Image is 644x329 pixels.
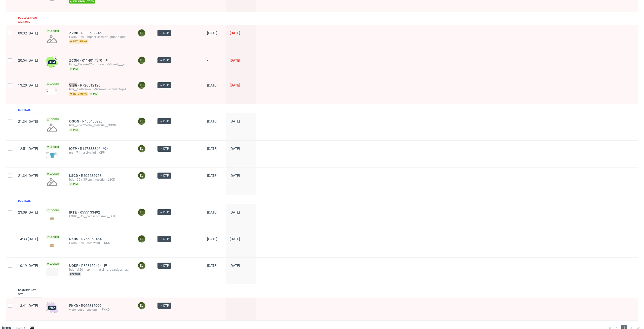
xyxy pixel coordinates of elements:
[18,16,38,24] div: Due less than a minute
[46,242,58,249] img: version_two_editor_design
[159,58,169,63] span: → DTP
[46,82,60,86] span: Locked
[69,214,130,218] div: EGDK__f45__demeshchenko__IKTE
[159,146,169,151] span: → DTP
[69,31,81,35] a: ZVCB
[82,119,104,123] a: R405435928
[81,237,103,241] a: R755858454
[207,147,217,151] span: [DATE]
[230,210,240,214] span: [DATE]
[69,268,130,272] div: bds__t120__reprint_massimo_guarducci_srl__UOKF
[69,264,81,268] a: UOKF
[18,108,31,112] div: Due [DATE]
[46,152,58,158] img: version_two_editor_design.png
[69,147,80,151] a: IOFP
[46,172,60,176] span: Locked
[18,304,38,308] span: 13:41 [DATE]
[159,263,169,268] span: → DTP
[69,39,88,44] span: returning
[207,237,217,241] span: [DATE]
[46,262,60,266] span: Locked
[80,210,101,214] a: R555133492
[230,83,240,87] span: [DATE]
[138,302,145,309] figcaption: EJ
[138,145,145,152] figcaption: EJ
[107,147,108,151] span: 1
[138,118,145,125] figcaption: EJ
[18,119,38,124] span: 21:34 [DATE]
[138,262,145,269] figcaption: EJ
[230,264,240,268] span: [DATE]
[230,58,240,62] span: [DATE]
[46,145,60,149] span: Locked
[46,121,58,134] img: no_design.png
[230,237,240,241] span: [DATE]
[46,209,60,213] span: Locked
[69,92,88,96] span: returning
[138,29,145,36] figcaption: EJ
[46,33,58,45] img: no_design.png
[18,174,38,178] span: 21:34 [DATE]
[69,241,130,245] div: EGDK__f56__archiwind__RKDS
[46,56,58,68] img: wHgJFi1I6lmhQAAAABJRU5ErkJggg==
[159,31,169,35] span: → DTP
[82,58,103,62] a: R114017570
[207,58,222,71] span: -
[18,210,38,214] span: 23:09 [DATE]
[69,178,130,182] div: bds__25-x-35-cm__tresorier__LSCD
[18,31,38,35] span: 09:32 [DATE]
[138,172,145,179] figcaption: EJ
[159,303,169,308] span: → DTP
[18,83,38,87] span: 13:20 [DATE]
[18,237,38,241] span: 14:33 [DATE]
[69,210,80,214] span: IKTE
[46,235,60,239] span: Locked
[159,83,169,88] span: → DTP
[81,304,102,308] a: R965315999
[46,215,58,222] img: version_two_editor_design
[81,31,103,35] a: R080509946
[69,304,81,308] a: FKKD
[101,147,108,151] a: 1
[46,117,60,121] span: Locked
[69,123,130,127] div: bds__20-x-25-cm__tresorier__OGON
[80,83,101,87] span: R726512128
[69,237,81,241] a: RKDS
[69,87,130,91] div: bds__42-8-cm-x-30-9-cm-x-8-6-cm-laptop-13-16__g8a_technology_srl__VIBA
[69,308,130,312] div: warehouse__custom____FKKD
[46,268,58,276] img: version_two_editor_design
[89,92,99,96] span: pim
[69,151,130,155] div: prt__f71__essiko_ltd__IOFP
[46,89,58,95] img: version_two_editor_design.png
[18,199,31,203] div: Due [DATE]
[230,147,240,151] span: [DATE]
[80,147,101,151] span: R147833346
[230,304,252,314] span: -
[69,67,79,71] span: pim
[159,119,169,124] span: → DTP
[69,83,80,87] span: VIBA
[159,237,169,241] span: → DTP
[46,29,60,33] span: Locked
[69,58,82,62] a: ZCOH
[69,174,81,178] a: LSCD
[69,128,79,132] span: pim
[69,182,79,186] span: pim
[18,264,38,268] span: 10:19 [DATE]
[18,288,38,296] div: Deadline not set
[81,264,103,268] a: R353159464
[69,35,130,39] div: EGDK__f56__impact_schweiz_gruppe_gmbh__ZVCB
[207,210,217,214] span: [DATE]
